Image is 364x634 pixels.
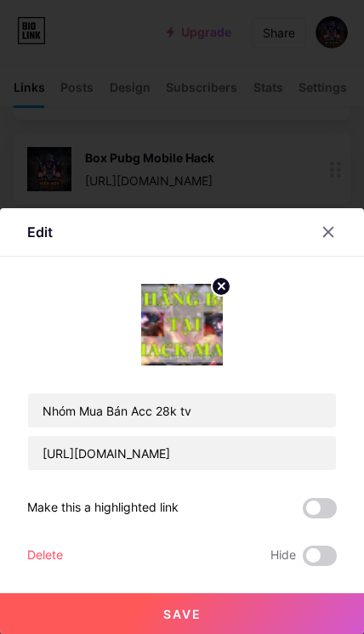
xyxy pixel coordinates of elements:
[141,284,223,365] img: link_thumbnail
[270,546,296,566] span: Hide
[28,436,336,470] input: URL
[27,546,63,566] div: Delete
[163,607,202,621] span: Save
[28,393,336,427] input: Title
[27,222,53,242] div: Edit
[27,498,179,518] div: Make this a highlighted link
